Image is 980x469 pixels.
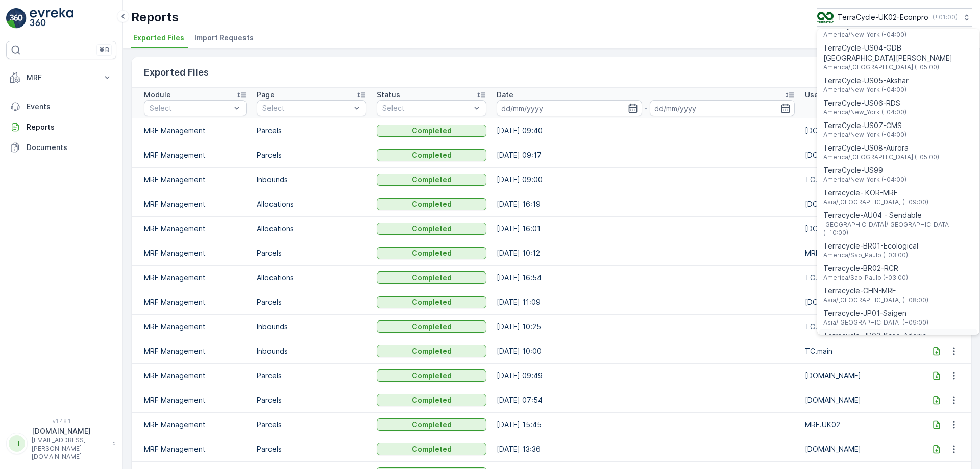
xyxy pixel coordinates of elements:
[377,125,486,137] button: Completed
[823,251,918,259] span: America/Sao_Paulo (-03:00)
[132,314,252,339] td: MRF Management
[800,388,920,412] td: [DOMAIN_NAME]
[492,388,799,412] td: [DATE] 07:54
[132,143,252,167] td: MRF Management
[823,63,973,71] span: America/[GEOGRAPHIC_DATA] (-05:00)
[650,100,795,116] input: dd/mm/yyyy
[800,167,920,192] td: TC.main
[257,90,275,100] p: Page
[150,103,231,113] p: Select
[144,90,171,100] p: Module
[412,371,452,381] p: Completed
[252,388,372,412] td: Parcels
[99,46,109,54] p: ⌘B
[492,290,799,314] td: [DATE] 11:09
[132,290,252,314] td: MRF Management
[823,120,906,131] span: TerraCycle-US07-CMS
[933,13,958,21] p: ( +01:00 )
[823,131,906,139] span: America/New_York (-04:00)
[823,188,928,198] span: Terracycle- KOR-MRF
[412,444,452,454] p: Completed
[133,33,184,43] span: Exported Files
[6,137,116,158] a: Documents
[412,175,452,185] p: Completed
[132,363,252,388] td: MRF Management
[823,220,973,237] span: [GEOGRAPHIC_DATA]/[GEOGRAPHIC_DATA] (+10:00)
[817,29,979,335] ul: Menu
[377,443,486,455] button: Completed
[823,296,928,304] span: Asia/[GEOGRAPHIC_DATA] (+08:00)
[252,167,372,192] td: Inbounds
[132,167,252,192] td: MRF Management
[823,153,939,161] span: America/[GEOGRAPHIC_DATA] (-05:00)
[412,273,452,283] p: Completed
[132,241,252,265] td: MRF Management
[800,363,920,388] td: [DOMAIN_NAME]
[27,102,112,112] p: Events
[252,363,372,388] td: Parcels
[823,31,913,39] span: America/New_York (-04:00)
[412,297,452,307] p: Completed
[252,437,372,461] td: Parcels
[377,394,486,406] button: Completed
[27,122,112,132] p: Reports
[823,176,906,184] span: America/New_York (-04:00)
[800,265,920,290] td: TC.main
[132,412,252,437] td: MRF Management
[800,241,920,265] td: MRF.UK02
[32,436,107,461] p: [EMAIL_ADDRESS][PERSON_NAME][DOMAIN_NAME]
[27,142,112,153] p: Documents
[377,223,486,235] button: Completed
[492,363,799,388] td: [DATE] 09:49
[492,167,799,192] td: [DATE] 09:00
[412,346,452,356] p: Completed
[492,216,799,241] td: [DATE] 16:01
[252,265,372,290] td: Allocations
[132,216,252,241] td: MRF Management
[823,308,928,318] span: Terracycle-JP01-Saigen
[412,395,452,405] p: Completed
[805,90,821,100] p: User
[131,9,179,26] p: Reports
[412,150,452,160] p: Completed
[132,437,252,461] td: MRF Management
[132,388,252,412] td: MRF Management
[817,12,834,23] img: terracycle_logo_wKaHoWT.png
[377,271,486,284] button: Completed
[412,419,452,430] p: Completed
[6,96,116,117] a: Events
[6,117,116,137] a: Reports
[800,118,920,143] td: [DOMAIN_NAME]
[412,248,452,258] p: Completed
[823,274,908,282] span: America/Sao_Paulo (-03:00)
[132,118,252,143] td: MRF Management
[377,369,486,382] button: Completed
[492,265,799,290] td: [DATE] 16:54
[800,290,920,314] td: [DOMAIN_NAME]
[252,143,372,167] td: Parcels
[252,339,372,363] td: Inbounds
[492,412,799,437] td: [DATE] 15:45
[377,247,486,259] button: Completed
[194,33,254,43] span: Import Requests
[252,314,372,339] td: Inbounds
[800,143,920,167] td: [DOMAIN_NAME]
[823,76,909,86] span: TerraCycle-US05-Akshar
[823,241,918,251] span: Terracycle-BR01-Ecological
[252,412,372,437] td: Parcels
[377,198,486,210] button: Completed
[823,286,928,296] span: Terracycle-CHN-MRF
[497,90,513,100] p: Date
[823,165,906,176] span: TerraCycle-US99
[823,263,908,274] span: Terracycle-BR02-RCR
[492,143,799,167] td: [DATE] 09:17
[823,210,973,220] span: Terracycle-AU04 - Sendable
[377,345,486,357] button: Completed
[30,8,73,29] img: logo_light-DOdMpM7g.png
[800,216,920,241] td: [DOMAIN_NAME]
[800,314,920,339] td: TC.main
[252,241,372,265] td: Parcels
[262,103,351,113] p: Select
[823,198,928,206] span: Asia/[GEOGRAPHIC_DATA] (+09:00)
[252,192,372,216] td: Allocations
